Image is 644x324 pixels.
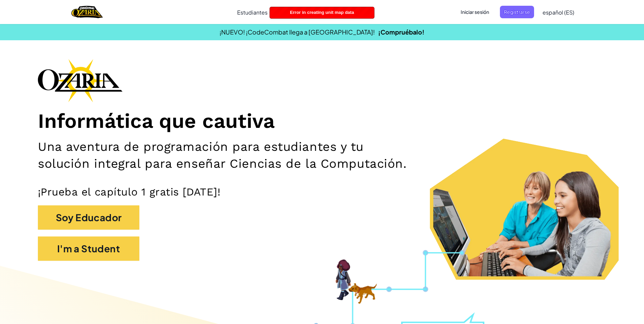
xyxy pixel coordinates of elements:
[301,3,328,21] a: Jugar
[457,6,493,18] button: Iniciar sesión
[38,138,419,172] h2: Una aventura de programación para estudiantes y tu solución integral para enseñar Ciencias de la ...
[378,28,424,36] a: ¡Compruébalo!
[290,10,354,15] span: Error in creating unit map data
[539,3,578,21] a: español (ES)
[38,185,606,199] p: ¡Prueba el capítulo 1 gratis [DATE]!
[220,28,375,36] span: ¡NUEVO! ¡CodeCombat llega a [GEOGRAPHIC_DATA]!
[71,5,103,19] a: Ozaria by CodeCombat logo
[38,109,606,134] h1: Informática que cautiva
[237,9,268,16] span: Estudiantes
[277,3,301,21] a: Padres
[234,3,277,21] a: Estudiantes
[543,9,574,16] span: español (ES)
[38,205,139,230] button: Soy Educador
[71,5,103,19] img: Home
[500,6,534,18] button: Registrarse
[38,236,139,261] button: I'm a Student
[38,59,122,102] img: Ozaria branding logo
